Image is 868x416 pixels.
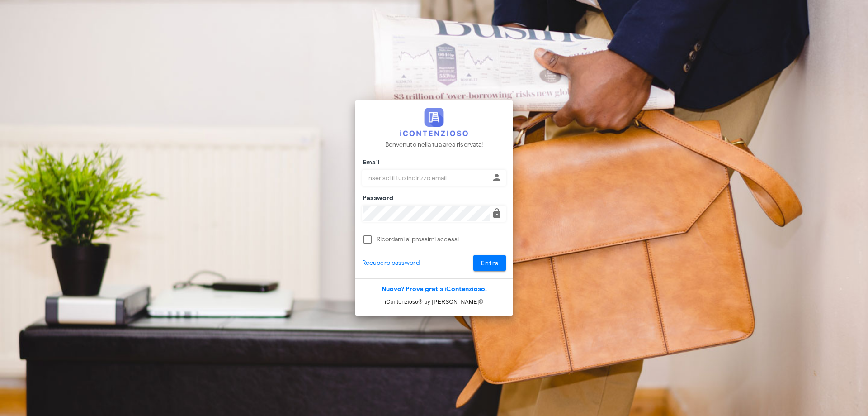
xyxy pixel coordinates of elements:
[382,285,487,293] a: Nuovo? Prova gratis iContenzioso!
[360,194,394,203] label: Password
[363,170,490,186] input: Inserisci il tuo indirizzo email
[360,158,380,167] label: Email
[385,140,483,150] p: Benvenuto nella tua area riservata!
[473,255,506,271] button: Entra
[481,259,499,267] span: Entra
[377,235,506,244] label: Ricordami ai prossimi accessi
[362,258,420,268] a: Recupero password
[355,297,513,306] p: iContenzioso® by [PERSON_NAME]©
